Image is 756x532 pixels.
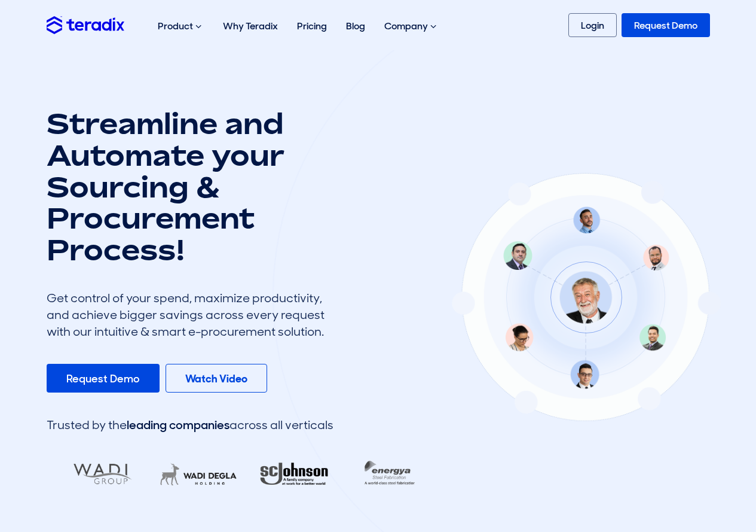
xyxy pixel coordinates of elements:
a: Pricing [287,7,336,45]
b: Watch Video [185,372,247,386]
div: Product [148,7,213,45]
h1: Streamline and Automate your Sourcing & Procurement Process! [47,108,333,266]
a: Watch Video [166,364,267,393]
div: Trusted by the across all verticals [47,417,333,433]
a: Why Teradix [213,7,287,45]
img: Bariq [241,455,338,494]
a: Request Demo [622,13,710,37]
a: Blog [336,7,375,45]
a: Request Demo [47,364,160,393]
div: Company [375,7,448,45]
div: Get control of your spend, maximize productivity, and achieve bigger savings across every request... [47,290,333,340]
a: Login [568,13,617,37]
img: Teradix logo [47,16,124,34]
span: leading companies [127,417,229,433]
img: RA [145,455,242,494]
